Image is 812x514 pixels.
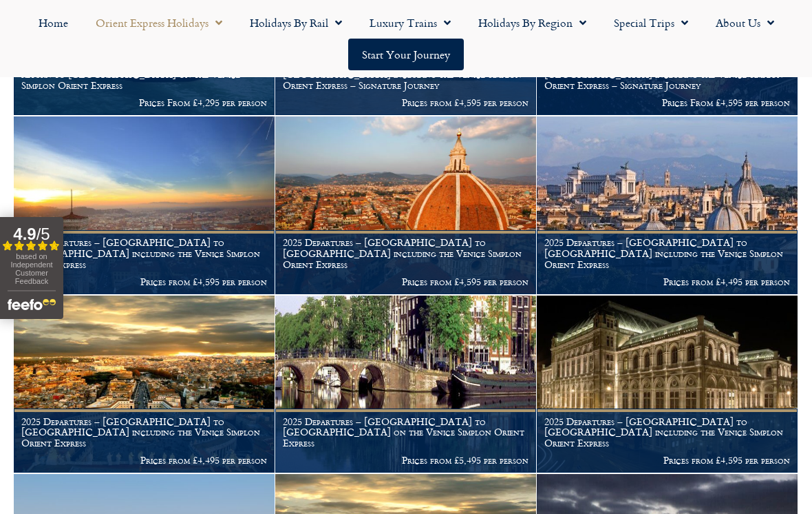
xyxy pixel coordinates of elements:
a: 2025 Departures – [GEOGRAPHIC_DATA] to [GEOGRAPHIC_DATA] including the Venice Simplon Orient Expr... [275,116,537,295]
h1: 2025 Departures – [GEOGRAPHIC_DATA] to [GEOGRAPHIC_DATA] including the Venice Simplon Orient Expr... [283,58,528,90]
h1: 2025 Departures – [GEOGRAPHIC_DATA] to [GEOGRAPHIC_DATA] on the Venice Simplon Orient Express [283,416,528,449]
a: About Us [702,7,788,39]
p: Prices From £4,295 per person [21,97,267,108]
a: Start your Journey [348,39,464,70]
p: Prices From £4,595 per person [544,97,790,108]
p: Prices from £4,595 per person [283,276,528,287]
p: Prices from £4,595 per person [21,276,267,287]
p: Prices from £4,495 per person [544,276,790,287]
p: Prices from £4,595 per person [283,97,528,108]
a: 2025 Departures – [GEOGRAPHIC_DATA] to [GEOGRAPHIC_DATA] including the Venice Simplon Orient Expr... [537,116,798,295]
a: 2025 Departures – [GEOGRAPHIC_DATA] to [GEOGRAPHIC_DATA] including the Venice Simplon Orient Expr... [14,116,275,295]
h1: 2025 Departures – [GEOGRAPHIC_DATA] to [GEOGRAPHIC_DATA] including the Venice Simplon Orient Express [283,237,528,269]
a: Orient Express Holidays [82,7,236,39]
h1: 2025 Departures – [GEOGRAPHIC_DATA] to [GEOGRAPHIC_DATA] including the Venice Simplon Orient Express [21,416,267,449]
a: 2025 Departures – [GEOGRAPHIC_DATA] to [GEOGRAPHIC_DATA] on the Venice Simplon Orient Express Pri... [275,296,537,474]
p: Prices from £5,495 per person [283,455,528,466]
h1: 2025 Departures – [GEOGRAPHIC_DATA] to [GEOGRAPHIC_DATA] including the Venice Simplon Orient Express [544,416,790,449]
h1: 2025 Departures – [GEOGRAPHIC_DATA] to [GEOGRAPHIC_DATA] including the Venice Simplon Orient Express [544,237,790,269]
a: Holidays by Rail [236,7,356,39]
a: Home [25,7,82,39]
a: Luxury Trains [356,7,464,39]
a: Holidays by Region [464,7,600,39]
p: Prices from £4,595 per person [544,455,790,466]
p: Prices from £4,495 per person [21,455,267,466]
h1: 2025 Departures – [GEOGRAPHIC_DATA] to [GEOGRAPHIC_DATA] including the Venice Simplon Orient Express [21,237,267,269]
nav: Menu [7,7,805,70]
h1: 2025 Departures – Fly to [GEOGRAPHIC_DATA] & return to [GEOGRAPHIC_DATA] on the Venice Simplon Or... [21,58,267,90]
a: 2025 Departures – [GEOGRAPHIC_DATA] to [GEOGRAPHIC_DATA] including the Venice Simplon Orient Expr... [537,296,798,474]
a: 2025 Departures – [GEOGRAPHIC_DATA] to [GEOGRAPHIC_DATA] including the Venice Simplon Orient Expr... [14,296,275,474]
h1: 2025 Departures – [GEOGRAPHIC_DATA] to [GEOGRAPHIC_DATA] including the Venice Simplon Orient Expr... [544,58,790,90]
a: Special Trips [600,7,702,39]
